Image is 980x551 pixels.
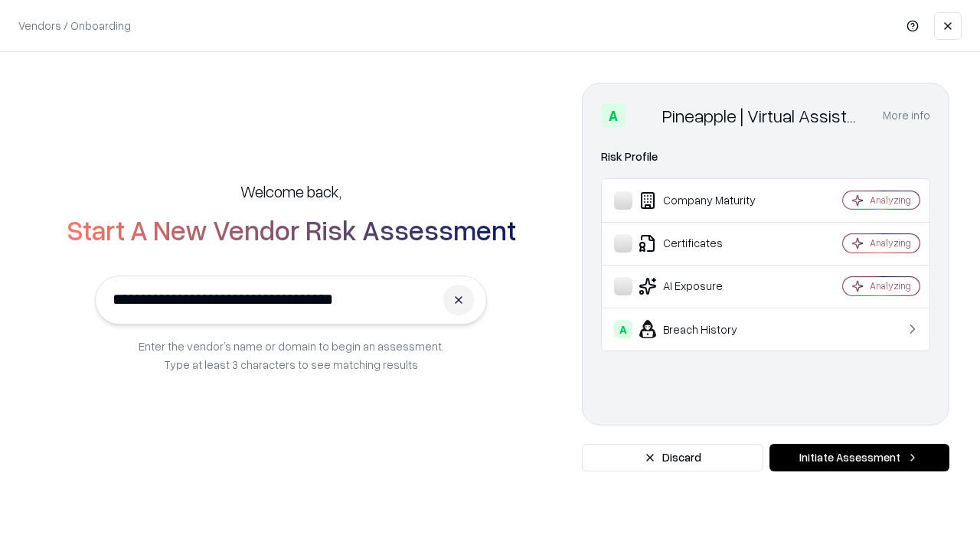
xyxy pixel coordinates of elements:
[614,191,797,210] div: Company Maturity
[883,102,930,129] button: More info
[67,214,516,245] h2: Start A New Vendor Risk Assessment
[769,444,949,471] button: Initiate Assessment
[614,320,797,338] div: Breach History
[240,181,341,202] h5: Welcome back,
[601,148,930,166] div: Risk Profile
[870,236,911,249] div: Analyzing
[139,337,444,373] p: Enter the vendor’s name or domain to begin an assessment. Type at least 3 characters to see match...
[662,103,864,128] div: Pineapple | Virtual Assistant Agency
[614,277,797,295] div: AI Exposure
[614,234,797,253] div: Certificates
[870,279,911,292] div: Analyzing
[870,194,911,207] div: Analyzing
[601,103,626,128] div: A
[614,320,632,338] div: A
[632,103,656,128] img: Pineapple | Virtual Assistant Agency
[582,444,763,471] button: Discard
[18,18,131,34] p: Vendors / Onboarding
